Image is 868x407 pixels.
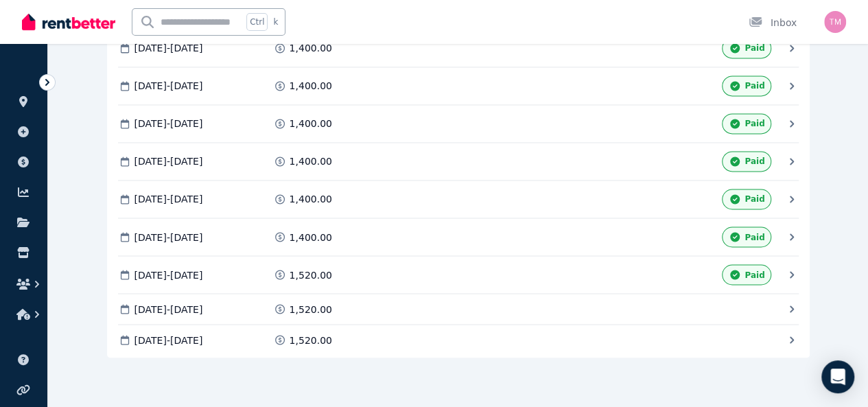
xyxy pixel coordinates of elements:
span: [DATE] - [DATE] [134,230,203,244]
span: 1,400.00 [290,192,332,206]
span: [DATE] - [DATE] [134,41,203,55]
span: 1,520.00 [290,333,332,347]
span: [DATE] - [DATE] [134,117,203,130]
span: [DATE] - [DATE] [134,333,203,347]
div: Open Intercom Messenger [821,360,854,393]
span: Paid [744,118,764,129]
div: Inbox [749,16,797,30]
span: Ctrl [246,13,268,31]
span: [DATE] - [DATE] [134,154,203,168]
span: 1,400.00 [290,154,332,168]
span: k [273,16,278,27]
span: [DATE] - [DATE] [134,302,203,316]
span: [DATE] - [DATE] [134,79,203,93]
span: 1,400.00 [290,117,332,130]
span: Paid [744,269,764,280]
span: [DATE] - [DATE] [134,192,203,206]
span: Paid [744,194,764,205]
span: Paid [744,43,764,54]
span: 1,520.00 [290,268,332,281]
span: Paid [744,80,764,91]
img: RentBetter [22,12,115,32]
span: Paid [744,156,764,167]
span: 1,520.00 [290,302,332,316]
span: Paid [744,231,764,242]
span: 1,400.00 [290,79,332,93]
span: [DATE] - [DATE] [134,268,203,281]
span: 1,400.00 [290,230,332,244]
img: Tomislav Mravak [824,11,846,33]
span: 1,400.00 [290,41,332,55]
